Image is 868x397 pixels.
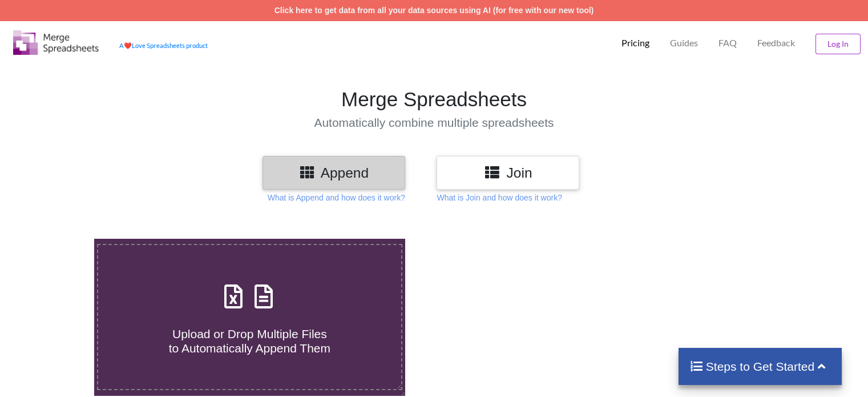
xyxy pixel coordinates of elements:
p: Guides [670,37,698,49]
h3: Append [271,165,397,181]
a: Click here to get data from all your data sources using AI (for free with our new tool) [274,6,594,15]
img: Logo.png [13,30,99,55]
p: Pricing [621,37,649,49]
a: AheartLove Spreadsheets product [119,42,208,49]
p: FAQ [718,37,737,49]
h3: Join [445,165,571,181]
p: What is Append and how does it work? [268,192,405,203]
h4: Steps to Get Started [690,359,831,374]
p: What is Join and how does it work? [437,192,562,203]
button: Log In [815,34,861,54]
span: Feedback [757,38,795,47]
span: Upload or Drop Multiple Files to Automatically Append Them [169,327,330,355]
span: heart [124,42,132,49]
